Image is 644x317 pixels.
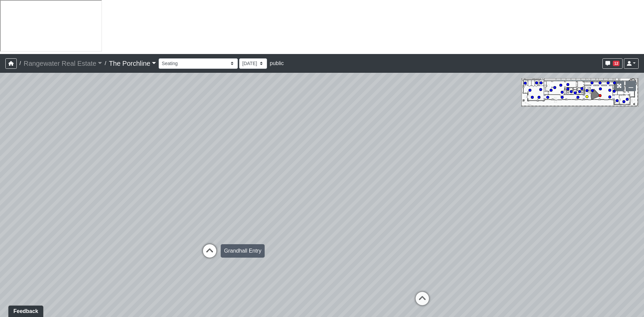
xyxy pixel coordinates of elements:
span: / [17,57,23,70]
div: Grandhall Entry [221,244,265,258]
iframe: Ybug feedback widget [5,304,45,317]
span: public [270,60,284,66]
a: Rangewater Real Estate [23,57,102,70]
span: / [102,57,109,70]
button: 12 [602,58,623,69]
a: The Porchline [109,57,156,70]
span: 12 [613,61,620,66]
